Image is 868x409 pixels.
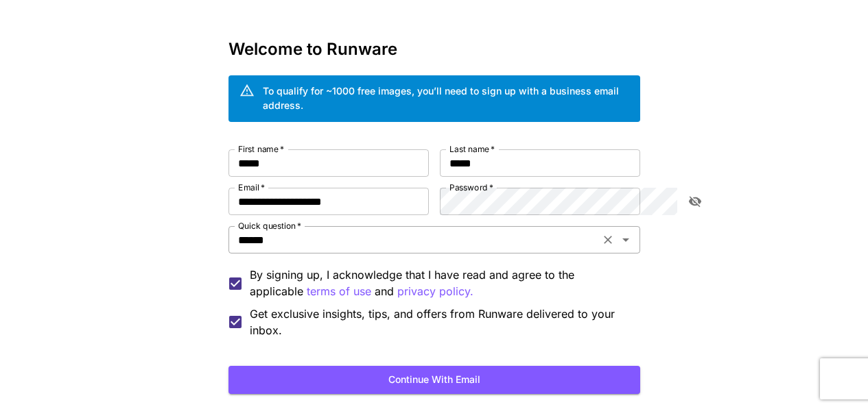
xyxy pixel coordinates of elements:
[307,283,371,300] button: By signing up, I acknowledge that I have read and agree to the applicable and privacy policy.
[598,230,618,249] button: Clear
[228,40,640,59] h3: Welcome to Runware
[263,84,629,112] div: To qualify for ~1000 free images, you’ll need to sign up with a business email address.
[397,283,473,300] button: By signing up, I acknowledge that I have read and agree to the applicable terms of use and
[616,230,635,249] button: Open
[683,189,707,214] button: toggle password visibility
[449,143,495,155] label: Last name
[449,182,493,193] label: Password
[238,182,265,193] label: Email
[397,283,473,300] p: privacy policy.
[228,366,640,394] button: Continue with email
[307,283,371,300] p: terms of use
[238,220,301,232] label: Quick question
[250,267,629,300] p: By signing up, I acknowledge that I have read and agree to the applicable and
[250,306,629,338] span: Get exclusive insights, tips, and offers from Runware delivered to your inbox.
[238,143,284,155] label: First name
